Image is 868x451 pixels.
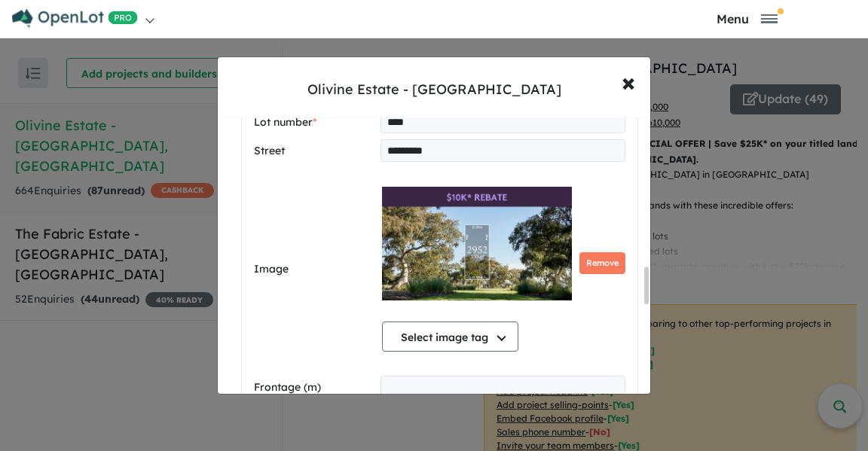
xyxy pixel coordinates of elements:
[642,11,854,26] button: Toggle navigation
[254,142,374,160] label: Street
[579,252,625,274] button: Remove
[622,66,635,98] span: ×
[382,168,572,318] img: 2Q==
[382,321,518,352] button: Select image tag
[254,261,376,279] label: Image
[254,114,374,132] label: Lot number
[307,80,561,99] div: Olivine Estate - [GEOGRAPHIC_DATA]
[254,379,374,397] label: Frontage (m)
[12,9,138,28] img: Openlot PRO Logo White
